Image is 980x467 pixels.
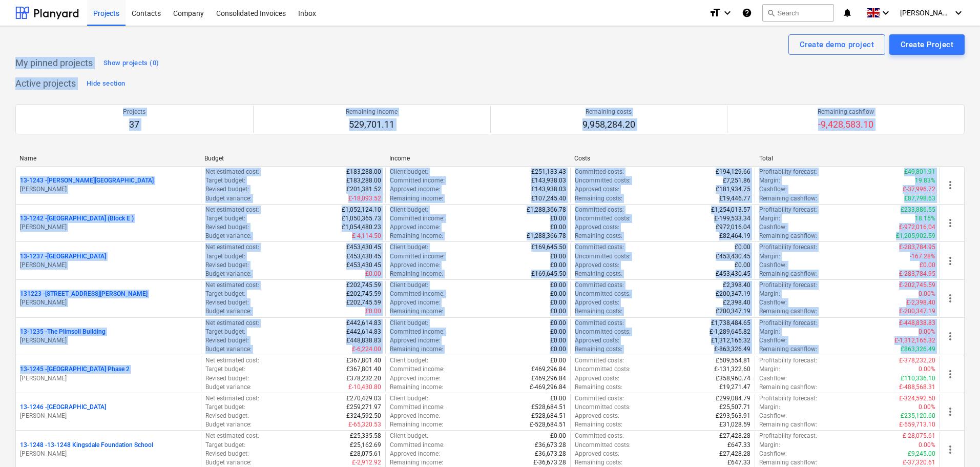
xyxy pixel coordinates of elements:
span: more_vert [944,330,956,342]
p: Budget variance : [205,420,252,429]
div: 131223 -[STREET_ADDRESS][PERSON_NAME][PERSON_NAME] [20,290,197,307]
p: £0.00 [550,223,566,232]
p: Remaining cashflow : [759,345,817,354]
p: £183,288.00 [346,176,381,185]
p: Net estimated cost : [205,319,259,328]
span: more_vert [944,217,956,229]
p: £442,614.83 [346,328,381,336]
p: Uncommitted costs : [575,328,631,336]
p: Remaining costs : [575,345,622,354]
p: Approved income : [390,412,440,420]
p: £448,838.83 [346,336,381,345]
p: [PERSON_NAME] [20,298,197,307]
i: format_size [709,7,721,19]
p: Target budget : [205,214,245,223]
p: £110,336.10 [901,374,935,383]
p: Uncommitted costs : [575,290,631,298]
p: Approved costs : [575,223,619,232]
p: £202,745.59 [346,281,381,290]
p: £0.00 [735,243,750,252]
p: £367,801.40 [346,365,381,374]
p: £19,271.47 [719,383,750,392]
span: search [767,9,775,17]
p: £-559,713.10 [899,420,935,429]
p: £0.00 [550,336,566,345]
p: £367,801.40 [346,356,381,365]
div: Income [389,155,566,162]
p: £200,347.19 [716,290,750,298]
p: Committed costs : [575,356,624,365]
p: Remaining costs : [575,194,622,203]
p: 37 [123,118,145,131]
p: £200,347.19 [716,307,750,316]
p: Net estimated cost : [205,356,259,365]
p: Remaining income : [390,194,443,203]
p: Profitability forecast : [759,281,817,290]
p: £0.00 [550,298,566,307]
div: Total [759,155,936,162]
p: £194,129.66 [716,168,750,176]
p: Remaining costs : [575,232,622,240]
p: Committed income : [390,176,445,185]
p: Committed income : [390,252,445,261]
p: Client budget : [390,356,428,365]
p: £469,296.84 [531,365,566,374]
p: Approved costs : [575,336,619,345]
p: Cashflow : [759,261,787,270]
p: -167.28% [910,252,935,261]
p: [PERSON_NAME] [20,185,197,194]
div: Name [19,155,196,162]
p: Approved income : [390,185,440,194]
div: Budget [204,155,381,162]
div: Hide section [87,78,125,90]
p: £-1,312,165.32 [894,336,935,345]
p: Target budget : [205,290,245,298]
p: £82,464.19 [719,232,750,240]
p: £0.00 [550,214,566,223]
div: Show projects (0) [103,57,159,69]
p: Profitability forecast : [759,394,817,403]
p: Committed costs : [575,394,624,403]
p: £2,398.40 [723,281,750,290]
p: £-863,326.49 [714,345,750,354]
p: Remaining cashflow : [759,307,817,316]
p: £-469,296.84 [530,383,566,392]
i: keyboard_arrow_down [880,7,892,19]
p: Remaining income : [390,307,443,316]
p: £0.00 [550,252,566,261]
span: more_vert [944,405,956,418]
p: Target budget : [205,252,245,261]
i: keyboard_arrow_down [952,7,965,19]
p: £251,183.43 [531,168,566,176]
p: Remaining income : [390,270,443,278]
p: £143,938.03 [531,185,566,194]
p: Margin : [759,365,780,374]
p: Remaining costs : [575,270,622,278]
p: £-10,430.80 [348,383,381,392]
p: £358,960.74 [716,374,750,383]
p: £1,052,124.10 [342,206,381,214]
p: £-1,289,645.82 [710,328,750,336]
p: £181,934.75 [716,185,750,194]
p: Remaining income [346,108,398,116]
p: Uncommitted costs : [575,403,631,412]
p: Client budget : [390,319,428,328]
p: Net estimated cost : [205,243,259,252]
p: Remaining costs : [575,383,622,392]
p: £863,326.49 [901,345,935,354]
p: 18.15% [915,214,935,223]
p: Remaining cashflow : [759,383,817,392]
p: £-378,232.20 [899,356,935,365]
p: Margin : [759,403,780,412]
div: Create demo project [800,38,874,51]
p: 13-1248 - 13-1248 Kingsdale Foundation School [20,441,153,450]
p: 13-1246 - [GEOGRAPHIC_DATA] [20,403,106,412]
div: 13-1237 -[GEOGRAPHIC_DATA][PERSON_NAME] [20,252,197,270]
span: [PERSON_NAME] [900,9,951,17]
p: £528,684.51 [531,403,566,412]
p: £0.00 [550,319,566,328]
p: £0.00 [550,261,566,270]
p: Margin : [759,176,780,185]
p: Profitability forecast : [759,206,817,214]
p: Net estimated cost : [205,281,259,290]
